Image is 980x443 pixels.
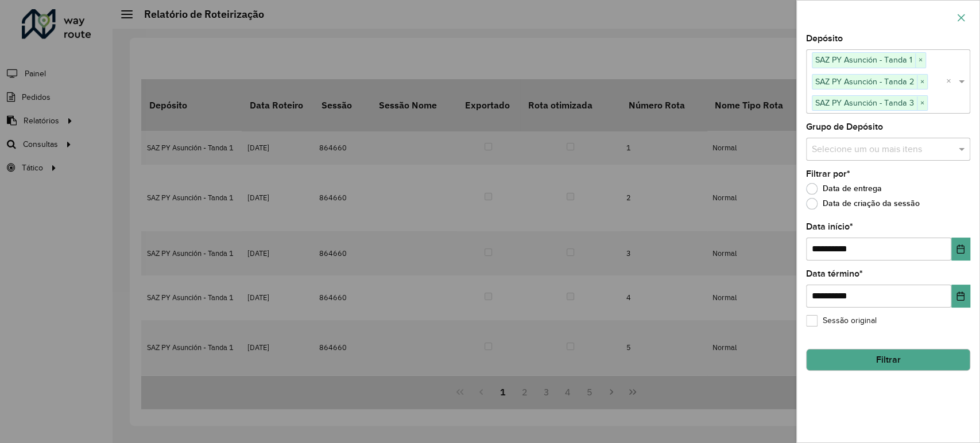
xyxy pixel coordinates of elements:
[806,167,850,181] label: Filtrar por
[806,32,843,45] label: Depósito
[806,314,877,327] label: Sessão original
[806,183,882,195] label: Data de entrega
[812,53,915,67] span: SAZ PY Asunción - Tanda 1
[917,96,927,110] span: ×
[917,75,927,89] span: ×
[806,349,970,371] button: Filtrar
[946,75,956,88] span: Clear all
[806,120,883,134] label: Grupo de Depósito
[812,96,917,110] span: SAZ PY Asunción - Tanda 3
[812,75,917,88] span: SAZ PY Asunción - Tanda 2
[951,285,970,308] button: Choose Date
[915,53,925,67] span: ×
[806,267,863,281] label: Data término
[806,220,853,234] label: Data início
[951,238,970,261] button: Choose Date
[806,198,920,209] label: Data de criação da sessão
